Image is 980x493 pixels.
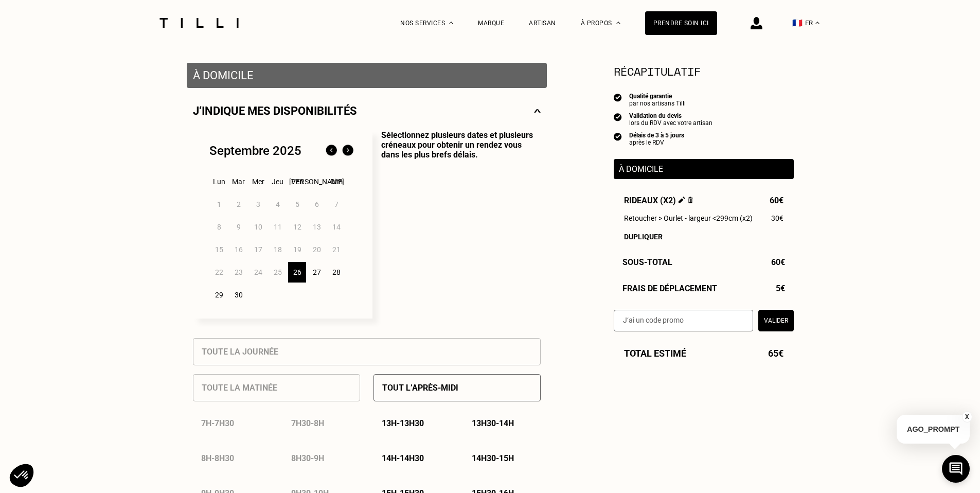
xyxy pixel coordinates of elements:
[614,310,753,331] input: J‘ai un code promo
[624,196,693,205] span: Rideaux (x2)
[614,348,794,359] div: Total estimé
[629,100,686,107] div: par nos artisans Tilli
[193,104,357,117] p: J‘indique mes disponibilités
[614,284,794,293] div: Frais de déplacement
[288,262,306,283] div: 26
[614,63,794,80] section: Récapitulatif
[323,143,340,159] img: Mois précédent
[478,20,504,27] a: Marque
[210,285,228,305] div: 29
[770,196,783,205] span: 60€
[614,112,622,121] img: icon list info
[624,233,783,241] div: Dupliquer
[624,214,753,222] span: Retoucher > Ourlet - largeur <299cm (x2)
[614,93,622,102] img: icon list info
[382,453,424,463] p: 14h - 14h30
[758,310,794,331] button: Valider
[327,262,345,283] div: 28
[209,144,301,158] div: Septembre 2025
[529,20,556,27] a: Artisan
[382,383,458,393] p: Tout l’après-midi
[776,284,785,293] span: 5€
[308,262,326,283] div: 27
[629,112,712,119] div: Validation du devis
[768,348,783,359] span: 65€
[229,285,247,305] div: 30
[679,197,685,203] img: Éditer
[472,453,514,463] p: 14h30 - 15h
[534,104,541,117] img: svg+xml;base64,PHN2ZyBmaWxsPSJub25lIiBoZWlnaHQ9IjE0IiB2aWV3Qm94PSIwIDAgMjggMTQiIHdpZHRoPSIyOCIgeG...
[629,139,684,146] div: après le RDV
[629,93,686,100] div: Qualité garantie
[771,257,785,267] span: 60€
[629,119,712,127] div: lors du RDV avec votre artisan
[688,197,693,203] img: Supprimer
[340,143,356,159] img: Mois suivant
[372,130,541,319] p: Sélectionnez plusieurs dates et plusieurs créneaux pour obtenir un rendez vous dans les plus bref...
[614,257,794,267] div: Sous-Total
[614,132,622,141] img: icon list info
[792,18,803,28] span: 🇫🇷
[382,418,424,428] p: 13h - 13h30
[449,22,453,24] img: Menu déroulant
[771,214,783,222] span: 30€
[193,69,541,82] p: À domicile
[629,132,684,139] div: Délais de 3 à 5 jours
[472,418,514,428] p: 13h30 - 14h
[156,18,242,28] img: Logo du service de couturière Tilli
[962,411,972,422] button: X
[751,17,762,29] img: icône connexion
[815,22,819,24] img: menu déroulant
[645,11,717,35] a: Prendre soin ici
[619,164,789,174] p: À domicile
[616,22,620,24] img: Menu déroulant à propos
[897,415,970,444] p: AGO_PROMPT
